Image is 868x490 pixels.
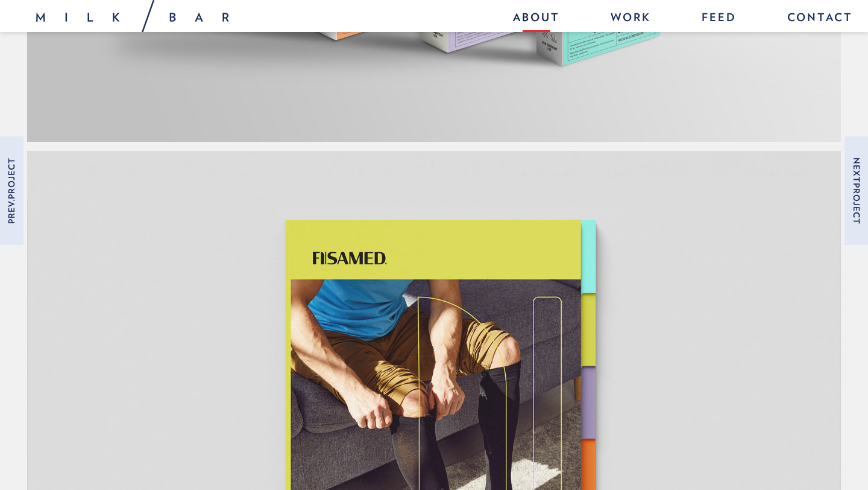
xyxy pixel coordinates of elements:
a: Contact [775,6,853,32]
a: Feed [690,6,749,32]
em: Project [852,183,861,224]
a: Work [599,6,663,32]
em: Project [7,157,16,199]
a: About [501,6,572,32]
